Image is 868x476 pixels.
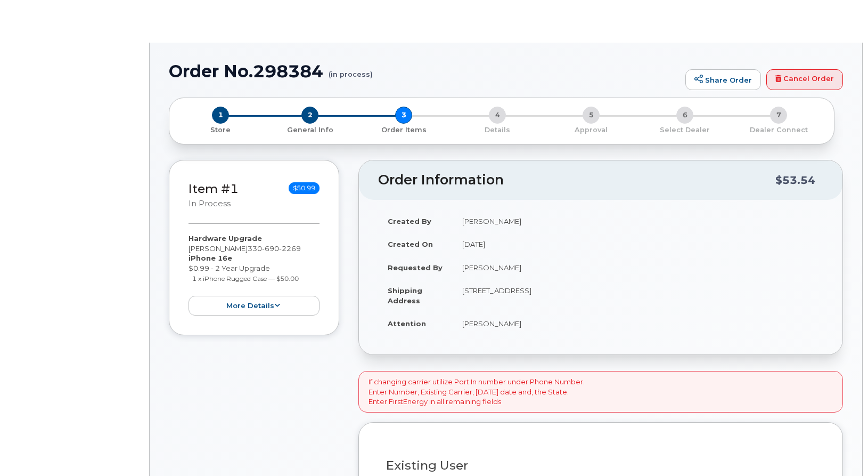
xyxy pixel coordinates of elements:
span: 690 [262,244,279,253]
td: [STREET_ADDRESS] [453,279,823,312]
strong: Created On [388,240,433,248]
strong: iPhone 16e [189,254,232,262]
a: Share Order [685,69,761,91]
a: 2 General Info [263,124,357,135]
h3: Existing User [386,459,815,472]
span: 2269 [279,244,301,253]
span: 1 [212,107,229,124]
a: Item #1 [189,181,239,196]
div: $53.54 [775,170,815,190]
p: Store [182,125,259,135]
p: General Info [267,125,353,135]
strong: Requested By [388,263,443,272]
div: [PERSON_NAME] $0.99 - 2 Year Upgrade [189,233,320,316]
strong: Shipping Address [388,286,422,305]
span: $50.99 [289,182,320,194]
strong: Hardware Upgrade [189,234,262,243]
strong: Attention [388,319,426,328]
h1: Order No.298384 [169,62,680,80]
strong: Created By [388,217,431,225]
small: 1 x iPhone Rugged Case — $50.00 [192,275,299,283]
button: more details [189,296,320,316]
span: 330 [248,244,301,253]
a: 1 Store [178,124,263,135]
td: [PERSON_NAME] [453,312,823,335]
td: [PERSON_NAME] [453,256,823,279]
a: Cancel Order [766,69,843,91]
p: If changing carrier utilize Port In number under Phone Number. Enter Number, Existing Carrier, [D... [369,377,585,407]
td: [PERSON_NAME] [453,209,823,233]
h2: Order Information [378,173,775,188]
small: in process [189,199,231,208]
span: 2 [301,107,318,124]
td: [DATE] [453,232,823,256]
small: (in process) [329,62,373,78]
